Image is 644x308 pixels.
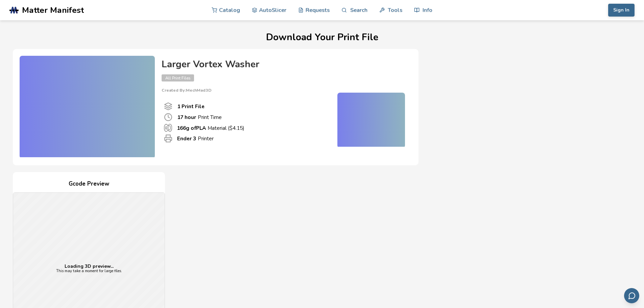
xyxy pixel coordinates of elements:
span: All Print Files [162,74,194,81]
span: Matter Manifest [22,5,84,15]
b: 166 g of PLA [177,124,206,132]
h4: Larger Vortex Washer [162,59,405,70]
button: Send feedback via email [624,288,639,303]
button: Sign In [608,4,635,17]
b: Ender 3 [177,135,196,142]
p: Material ($ 4.15 ) [177,124,244,132]
p: Loading 3D preview... [56,264,122,269]
span: Print Time [164,113,172,121]
b: 1 Print File [177,103,205,110]
h1: Download Your Print File [13,32,631,43]
p: Printer [177,135,214,142]
span: Number Of Print files [164,102,172,111]
p: Created By: MechMad3D [162,88,405,93]
b: 17 hour [177,114,196,121]
span: Material Used [164,124,172,132]
p: Print Time [177,114,222,121]
span: Printer [164,134,172,143]
p: This may take a moment for large files. [56,269,122,274]
h4: Gcode Preview [13,179,165,189]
